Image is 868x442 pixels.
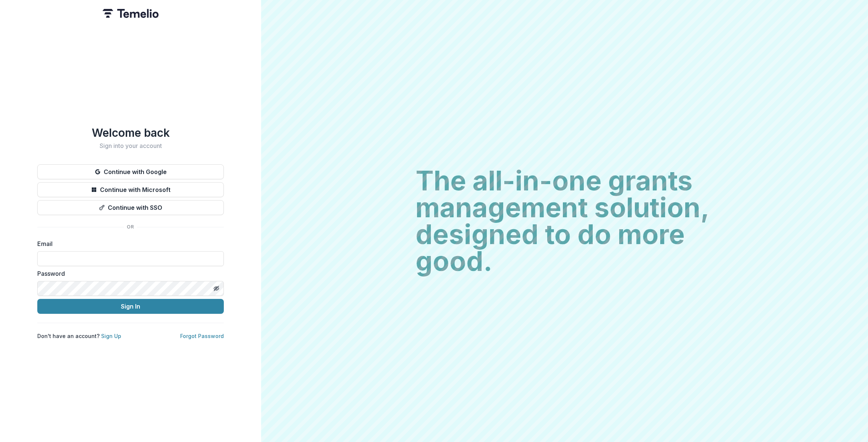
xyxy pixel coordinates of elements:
button: Continue with Google [37,164,224,179]
a: Sign Up [101,333,121,339]
button: Sign In [37,299,224,314]
h1: Welcome back [37,126,224,139]
img: Temelio [103,9,159,18]
button: Toggle password visibility [210,282,222,294]
h2: Sign into your account [37,142,224,149]
p: Don't have an account? [37,332,121,340]
label: Password [37,269,219,278]
button: Continue with Microsoft [37,182,224,197]
button: Continue with SSO [37,200,224,215]
a: Forgot Password [180,333,224,339]
label: Email [37,239,219,248]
